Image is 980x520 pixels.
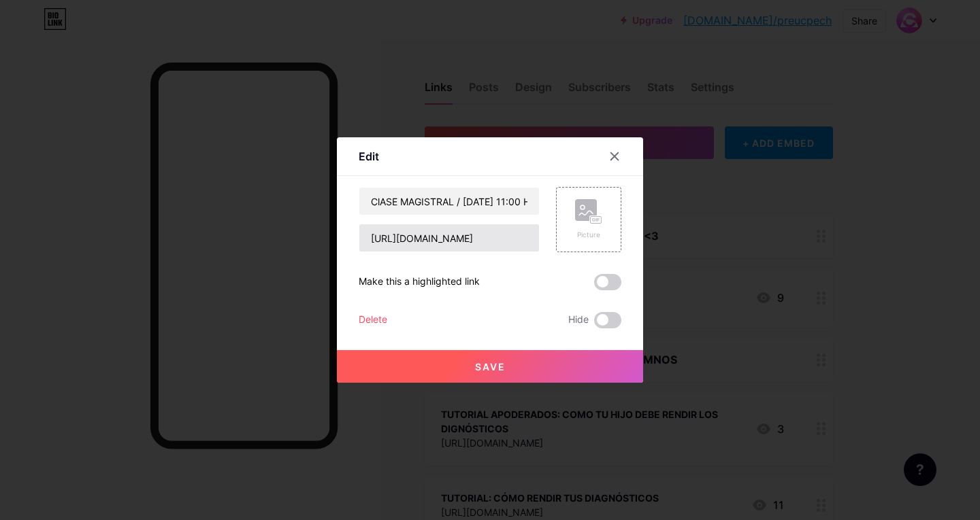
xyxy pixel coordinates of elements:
div: Picture [575,230,602,240]
input: Title [359,188,539,215]
button: Save [337,350,643,383]
span: Save [475,361,506,372]
div: Edit [359,148,379,164]
div: Delete [359,312,387,328]
span: Hide [568,312,589,328]
div: Make this a highlighted link [359,274,480,290]
input: URL [359,224,539,252]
